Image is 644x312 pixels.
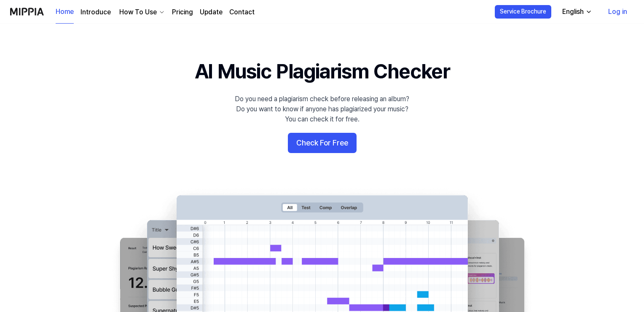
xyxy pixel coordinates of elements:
[200,7,223,17] a: Update
[118,7,165,17] button: How To Use
[495,5,551,19] button: Service Brochure
[172,7,193,17] a: Pricing
[56,0,74,24] a: Home
[229,7,255,17] a: Contact
[288,133,357,153] button: Check For Free
[80,7,111,17] a: Introduce
[561,7,585,17] div: English
[118,7,158,17] div: How To Use
[195,57,450,86] h1: AI Music Plagiarism Checker
[555,3,597,20] button: English
[235,94,409,124] div: Do you need a plagiarism check before releasing an album? Do you want to know if anyone has plagi...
